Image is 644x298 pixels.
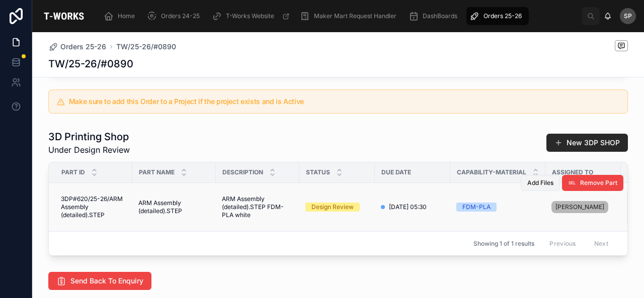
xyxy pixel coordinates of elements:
[473,240,534,248] span: Showing 1 of 1 results
[40,8,88,24] img: App logo
[381,168,411,176] span: Due Date
[116,42,176,52] a: TW/25-26/#0890
[222,195,293,219] span: ARM Assembly (detailed).STEP FDM-PLA white
[48,272,151,290] button: Send Back To Enquiry
[406,7,464,25] a: DashBoards
[546,134,628,152] button: New 3DP SHOP
[457,168,526,176] span: Capability-Material
[96,5,582,27] div: scrollable content
[527,179,553,187] span: Add Files
[297,7,404,25] a: Maker Mart Request Handler
[466,7,529,25] a: Orders 25-26
[138,199,210,215] span: ARM Assembly (detailed).STEP
[306,168,330,176] span: Status
[60,42,106,52] span: Orders 25-26
[521,175,560,191] button: Add Files
[61,195,126,219] span: 3DP#620/25-26/ARM Assembly (detailed).STEP
[311,203,354,212] div: Design Review
[48,144,130,156] span: Under Design Review
[209,7,295,25] a: T-Works Website
[48,57,133,71] h1: TW/25-26/#0890
[48,42,106,52] a: Orders 25-26
[161,12,200,20] span: Orders 24-25
[69,98,619,105] h5: Make sure to add this Order to a Project if the project exists and is Active
[624,12,632,20] span: sp
[484,12,522,20] span: Orders 25-26
[70,276,143,286] span: Send Back To Enquiry
[423,12,457,20] span: DashBoards
[562,175,623,191] button: Remove Part
[551,201,608,213] a: [PERSON_NAME]
[314,12,396,20] span: Maker Mart Request Handler
[222,168,263,176] span: Description
[101,7,142,25] a: Home
[118,12,135,20] span: Home
[61,168,85,176] span: Part ID
[462,203,491,212] div: FDM-PLA
[226,12,274,20] span: T-Works Website
[139,168,175,176] span: Part Name
[389,203,427,211] span: [DATE] 05:30
[144,7,207,25] a: Orders 24-25
[580,179,617,187] span: Remove Part
[555,203,604,211] span: [PERSON_NAME]
[48,130,130,144] h1: 3D Printing Shop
